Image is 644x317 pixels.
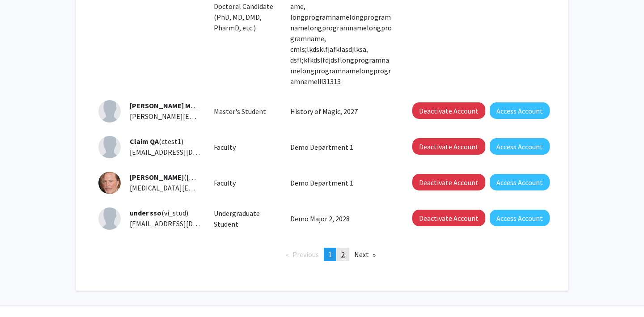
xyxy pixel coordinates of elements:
img: Profile Picture [98,136,121,158]
span: 2 [341,250,345,259]
span: 1 [328,250,332,259]
span: (vi_stud) [130,208,188,217]
div: Faculty [207,178,284,188]
button: Deactivate Account [412,174,485,190]
div: Undergraduate Student [207,208,284,229]
span: Previous [292,250,319,259]
iframe: Chat [7,277,38,310]
p: Demo Department 1 [290,178,392,188]
span: (ctest1) [130,137,183,146]
p: Demo Major 2, 2028 [290,213,392,224]
span: [PERSON_NAME][EMAIL_ADDRESS][PERSON_NAME][DOMAIN_NAME] [130,112,345,121]
p: History of Magic, 2027 [290,106,392,117]
button: Access Account [490,174,550,190]
span: [MEDICAL_DATA][EMAIL_ADDRESS][DOMAIN_NAME] [130,183,291,192]
span: under sso [130,208,161,217]
span: (yaroslavid) [130,101,270,110]
button: Access Account [490,102,550,119]
span: ([MEDICAL_DATA]-faculty) [130,173,265,182]
span: Claim QA [130,137,159,146]
button: Access Account [490,210,550,226]
img: Profile Picture [98,172,121,194]
div: Master's Student [207,106,284,117]
span: [EMAIL_ADDRESS][DOMAIN_NAME] [130,219,239,228]
div: Doctoral Candidate (PhD, MD, DMD, PharmD, etc.) [207,1,284,33]
span: [PERSON_NAME] [130,173,184,182]
button: Deactivate Account [412,210,485,226]
img: Profile Picture [98,100,121,123]
a: Next page [350,248,380,261]
span: [PERSON_NAME] MasterStudent [130,101,234,110]
span: [EMAIL_ADDRESS][DOMAIN_NAME] [130,148,239,156]
button: Deactivate Account [412,102,485,119]
div: Faculty [207,142,284,152]
ul: Pagination [98,248,546,261]
p: Demo Department 1 [290,142,392,152]
img: Profile Picture [98,207,121,230]
button: Access Account [490,138,550,155]
button: Deactivate Account [412,138,485,155]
